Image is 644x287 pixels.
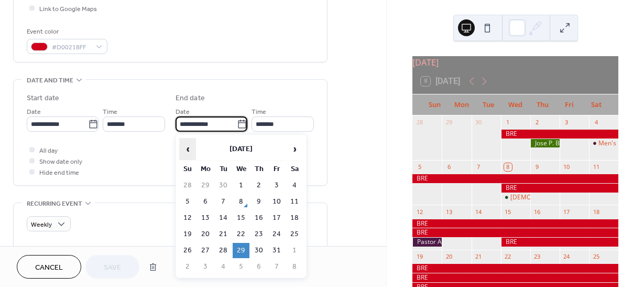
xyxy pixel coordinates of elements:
div: BRE [412,219,618,228]
div: Start date [27,93,59,104]
td: 8 [286,259,303,274]
div: 30 [475,119,483,126]
div: 4 [592,119,600,126]
span: › [287,139,302,160]
td: 23 [250,227,267,242]
span: Weekly [31,219,52,231]
div: 9 [533,163,541,171]
td: 29 [197,178,214,193]
div: Tue [475,94,502,115]
span: ‹ [180,139,195,160]
div: 16 [533,208,541,216]
td: 2 [250,178,267,193]
td: 27 [197,243,214,258]
div: Repeat every [27,244,97,255]
td: 22 [233,227,249,242]
td: 7 [215,194,232,209]
div: 13 [445,208,453,216]
td: 1 [286,243,303,258]
div: 18 [592,208,600,216]
div: Jose P. Birthday [530,139,560,148]
td: 15 [233,210,249,226]
span: Show date only [39,156,82,167]
div: BRE [412,273,618,282]
div: 28 [416,119,423,126]
div: Sun [421,94,448,115]
span: Cancel [35,262,63,273]
div: BRE [501,130,618,139]
div: 24 [563,253,571,261]
span: Date and time [27,75,73,86]
div: Ladies Zoom Meeting [501,193,530,202]
div: BRE [412,264,618,273]
div: [DEMOGRAPHIC_DATA] Zoom Meeting [510,193,624,202]
div: Men's Breakfast [589,139,618,148]
div: Wed [502,94,529,115]
div: 7 [475,163,483,171]
div: BRE [412,174,618,183]
td: 5 [233,259,249,274]
div: 14 [475,208,483,216]
div: 3 [563,119,571,126]
td: 19 [179,227,196,242]
div: 10 [563,163,571,171]
span: Date [27,107,41,118]
td: 12 [179,210,196,226]
div: 23 [533,253,541,261]
span: Time [252,107,266,118]
td: 10 [268,194,285,209]
span: Link to Google Maps [39,4,97,15]
td: 4 [286,178,303,193]
div: 25 [592,253,600,261]
td: 6 [197,194,214,209]
td: 31 [268,243,285,258]
div: 12 [416,208,423,216]
div: BRE [501,184,618,193]
div: 8 [504,163,512,171]
td: 3 [268,178,285,193]
td: 9 [250,194,267,209]
a: Cancel [17,255,81,279]
div: BRE [501,238,618,247]
td: 13 [197,210,214,226]
td: 24 [268,227,285,242]
div: 6 [445,163,453,171]
div: 29 [445,119,453,126]
div: Event color [27,26,105,37]
td: 30 [215,178,232,193]
div: 5 [416,163,423,171]
td: 25 [286,227,303,242]
div: [DATE] [412,56,618,69]
td: 3 [197,259,214,274]
div: 21 [475,253,483,261]
td: 28 [179,178,196,193]
th: We [233,162,249,177]
td: 7 [268,259,285,274]
th: Sa [286,162,303,177]
div: End date [176,93,205,104]
th: Fr [268,162,285,177]
th: [DATE] [197,138,285,161]
span: Hide end time [39,167,79,178]
td: 29 [233,243,249,258]
td: 28 [215,243,232,258]
th: Su [179,162,196,177]
div: 17 [563,208,571,216]
th: Mo [197,162,214,177]
td: 8 [233,194,249,209]
td: 11 [286,194,303,209]
td: 2 [179,259,196,274]
td: 26 [179,243,196,258]
span: #D0021BFF [52,42,91,53]
div: 15 [504,208,512,216]
div: Thu [529,94,556,115]
span: Date [176,107,190,118]
span: Recurring event [27,198,82,209]
div: Pastor Appreciation Day [412,238,442,247]
td: 5 [179,194,196,209]
div: 20 [445,253,453,261]
td: 4 [215,259,232,274]
td: 30 [250,243,267,258]
div: Mon [448,94,475,115]
div: 22 [504,253,512,261]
